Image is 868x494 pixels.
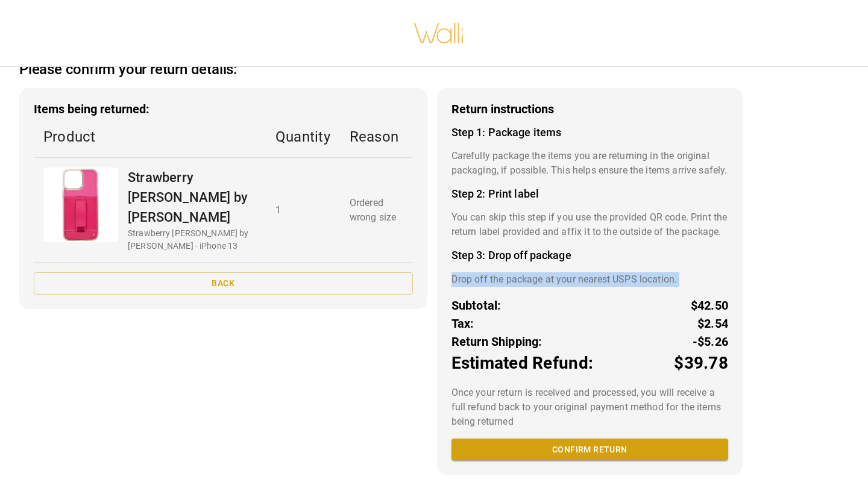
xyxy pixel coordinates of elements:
p: Quantity [275,126,330,148]
p: 1 [275,203,330,217]
p: Subtotal: [451,296,502,314]
p: Estimated Refund: [451,351,593,376]
p: -$5.26 [693,333,728,351]
button: Back [34,272,413,295]
p: Carefully package the items you are returning in the original packaging, if possible. This helps ... [451,149,728,178]
p: Strawberry [PERSON_NAME] by [PERSON_NAME] - iPhone 13 [128,227,256,252]
h3: Return instructions [451,102,728,116]
p: $42.50 [691,296,728,314]
h4: Step 2: Print label [451,187,728,201]
h4: Step 1: Package items [451,126,728,139]
p: Once your return is received and processed, you will receive a full refund back to your original ... [451,386,728,429]
p: Tax: [451,314,474,333]
p: Strawberry [PERSON_NAME] by [PERSON_NAME] [128,167,256,227]
p: Product [43,126,256,148]
p: $2.54 [697,314,728,333]
h3: Items being returned: [34,102,413,116]
p: Return Shipping: [451,333,542,351]
p: Reason [350,126,403,148]
p: Drop off the package at your nearest USPS location. [451,272,728,287]
h4: Step 3: Drop off package [451,249,728,262]
p: Ordered wrong size [350,196,403,225]
p: You can skip this step if you use the provided QR code. Print the return label provided and affix... [451,210,728,239]
img: walli-inc.myshopify.com [413,7,465,59]
h2: Please confirm your return details: [19,61,237,78]
p: $39.78 [674,351,728,376]
button: Confirm return [451,439,728,461]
